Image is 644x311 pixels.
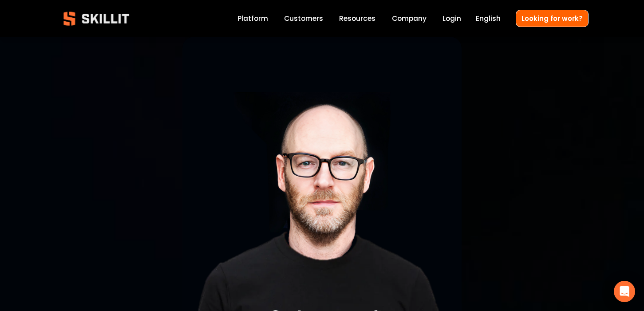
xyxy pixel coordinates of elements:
[392,12,427,24] a: Company
[237,12,268,24] a: Platform
[339,12,375,24] a: folder dropdown
[284,12,323,24] a: Customers
[476,12,501,24] div: language picker
[443,12,461,24] a: Login
[56,5,137,32] img: Skillit
[339,13,375,24] span: Resources
[476,13,501,24] span: English
[516,10,589,27] a: Looking for work?
[614,281,635,302] div: Open Intercom Messenger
